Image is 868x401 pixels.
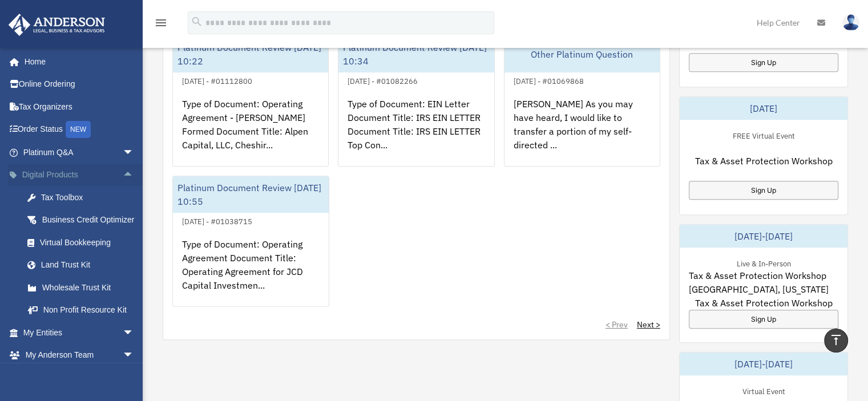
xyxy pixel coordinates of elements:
[504,74,593,86] div: [DATE] - #01069868
[504,36,660,72] div: Other Platinum Question
[695,154,832,168] span: Tax & Asset Protection Workshop
[123,164,146,187] span: arrow_drop_up
[689,269,838,296] span: Tax & Asset Protection Workshop [GEOGRAPHIC_DATA], [US_STATE]
[5,14,108,36] img: Anderson Advisors Platinum Portal
[172,176,329,307] a: Platinum Document Review [DATE] 10:55[DATE] - #01038715Type of Document: Operating Agreement Docu...
[829,333,843,347] i: vertical_align_top
[66,121,91,138] div: NEW
[16,299,151,322] a: Non Profit Resource Kit
[695,296,832,310] span: Tax & Asset Protection Workshop
[173,36,328,72] div: Platinum Document Review [DATE] 10:22
[40,303,137,317] div: Non Profit Resource Kit
[40,213,137,227] div: Business Credit Optimizer
[16,231,151,254] a: Virtual Bookkeeping
[689,53,838,72] a: Sign Up
[173,214,261,226] div: [DATE] - #01038715
[172,35,329,167] a: Platinum Document Review [DATE] 10:22[DATE] - #01112800Type of Document: Operating Agreement - [P...
[8,95,151,118] a: Tax Organizers
[8,321,151,344] a: My Entitiesarrow_drop_down
[338,88,494,177] div: Type of Document: EIN Letter Document Title: IRS EIN LETTER Document Title: IRS EIN LETTER Top Co...
[154,16,168,30] i: menu
[689,181,838,200] a: Sign Up
[40,236,137,250] div: Virtual Bookkeeping
[40,258,137,272] div: Land Trust Kit
[723,129,804,141] div: FREE Virtual Event
[173,176,329,213] div: Platinum Document Review [DATE] 10:55
[16,276,151,299] a: Wholesale Trust Kit
[16,254,151,277] a: Land Trust Kit
[154,20,168,30] a: menu
[680,97,847,120] div: [DATE]
[8,118,151,141] a: Order StatusNEW
[16,209,151,232] a: Business Credit Optimizer
[40,281,137,295] div: Wholesale Trust Kit
[338,35,494,167] a: Platinum Document Review [DATE] 10:34[DATE] - #01082266Type of Document: EIN Letter Document Titl...
[504,88,660,177] div: [PERSON_NAME] As you may have heard, I would like to transfer a portion of my self-directed ...
[40,191,137,205] div: Tax Toolbox
[338,74,427,86] div: [DATE] - #01082266
[727,257,800,269] div: Live & In-Person
[8,50,146,73] a: Home
[191,15,203,28] i: search
[637,319,660,330] a: Next >
[8,141,151,164] a: Platinum Q&Aarrow_drop_down
[689,310,838,329] a: Sign Up
[8,164,151,187] a: Digital Productsarrow_drop_up
[123,344,146,367] span: arrow_drop_down
[123,141,146,164] span: arrow_drop_down
[173,228,329,317] div: Type of Document: Operating Agreement Document Title: Operating Agreement for JCD Capital Investm...
[8,344,151,367] a: My Anderson Teamarrow_drop_down
[504,35,660,167] a: Other Platinum Question[DATE] - #01069868[PERSON_NAME] As you may have heard, I would like to tra...
[824,329,848,353] a: vertical_align_top
[680,353,847,375] div: [DATE]-[DATE]
[16,186,151,209] a: Tax Toolbox
[842,14,859,31] img: User Pic
[173,88,328,177] div: Type of Document: Operating Agreement - [PERSON_NAME] Formed Document Title: Alpen Capital, LLC, ...
[123,321,146,345] span: arrow_drop_down
[338,36,494,72] div: Platinum Document Review [DATE] 10:34
[733,384,794,396] div: Virtual Event
[8,73,151,96] a: Online Ordering
[173,74,261,86] div: [DATE] - #01112800
[680,225,847,248] div: [DATE]-[DATE]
